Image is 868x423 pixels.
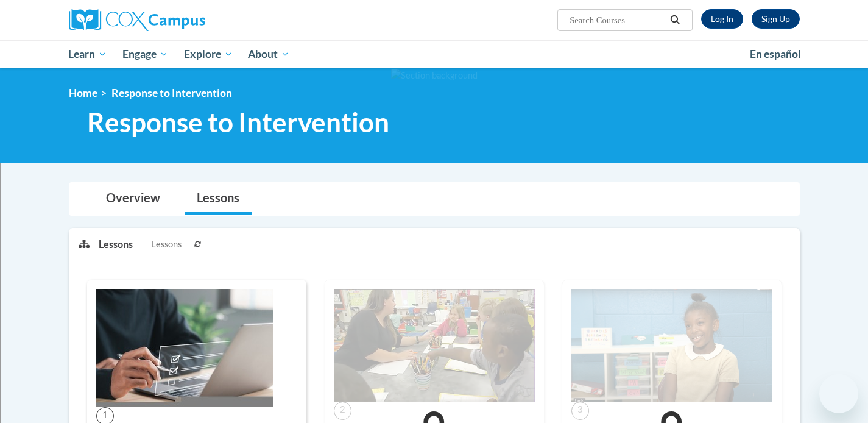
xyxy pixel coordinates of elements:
[750,48,801,60] span: En español
[248,47,289,62] span: About
[240,40,297,68] a: About
[122,47,168,62] span: Engage
[69,87,97,99] a: Home
[752,9,800,29] a: Register
[68,47,107,62] span: Learn
[111,87,232,99] span: Response to Intervention
[115,40,176,68] a: Engage
[568,13,666,27] input: Search Courses
[87,106,389,138] span: Response to Intervention
[69,9,205,31] img: Cox Campus
[51,40,818,68] div: Main menu
[666,13,684,27] button: Search
[69,9,300,31] a: Cox Campus
[819,374,858,413] iframe: Button to launch messaging window
[184,47,233,62] span: Explore
[391,69,478,82] img: Section background
[742,41,809,67] a: En español
[61,40,115,68] a: Learn
[176,40,241,68] a: Explore
[701,9,743,29] a: Log In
